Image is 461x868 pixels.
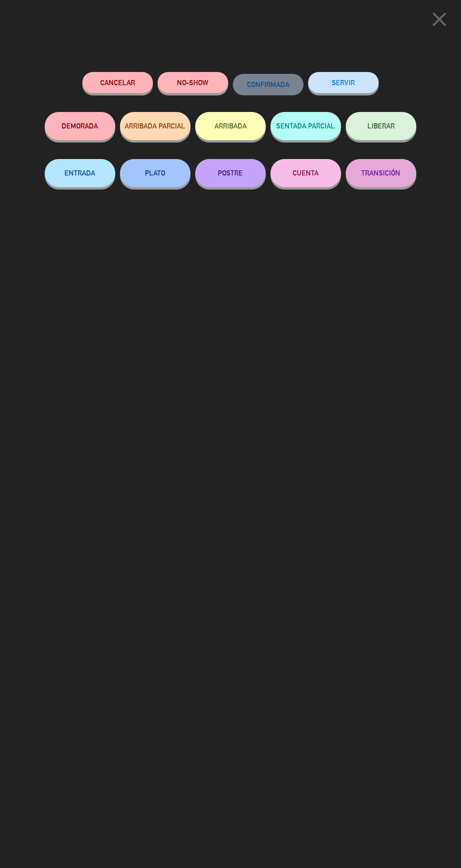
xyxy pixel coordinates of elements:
[45,112,115,140] button: DEMORADA
[125,122,186,130] span: ARRIBADA PARCIAL
[428,8,451,31] i: close
[346,159,416,187] button: TRANSICIÓN
[195,159,266,187] button: POSTRE
[45,159,115,187] button: ENTRADA
[82,72,153,93] button: Cancelar
[425,7,454,35] button: close
[195,112,266,140] button: ARRIBADA
[367,122,395,130] span: LIBERAR
[158,72,228,93] button: NO-SHOW
[270,112,341,140] button: SENTADA PARCIAL
[308,72,379,93] button: SERVIR
[247,80,289,88] span: CONFIRMADA
[233,74,303,95] button: CONFIRMADA
[120,159,191,187] button: PLATO
[270,159,341,187] button: CUENTA
[346,112,416,140] button: LIBERAR
[120,112,191,140] button: ARRIBADA PARCIAL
